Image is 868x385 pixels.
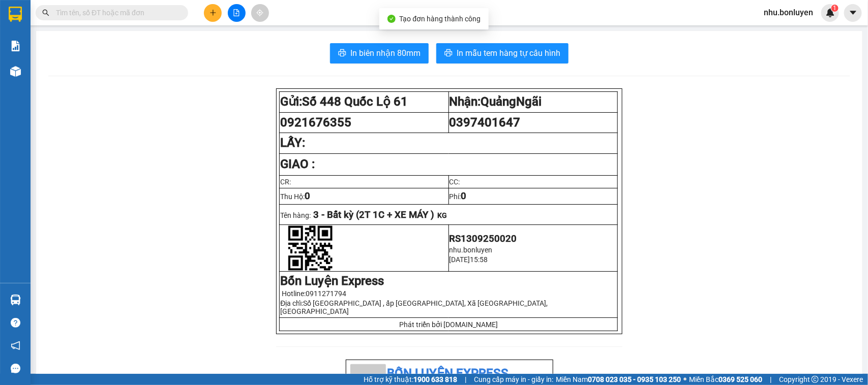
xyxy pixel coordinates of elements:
[209,9,217,16] span: plus
[470,255,488,264] span: 15:58
[444,49,453,58] span: printer
[10,66,21,77] img: warehouse-icon
[10,41,21,51] img: solution-icon
[719,375,762,383] strong: 0369 525 060
[313,209,434,220] span: 3 - Bất kỳ (2T 1C + XE MÁY )
[42,9,49,16] span: search
[350,364,549,383] li: Bốn Luyện Express
[413,375,457,383] strong: 1900 633 818
[280,188,448,205] td: Thu Hộ:
[448,188,617,205] td: Phí:
[204,4,222,22] button: plus
[450,233,517,244] span: RS1309250020
[448,176,617,188] td: CC:
[588,375,681,383] strong: 0708 023 035 - 0935 103 250
[812,376,819,383] span: copyright
[288,226,333,271] img: qr-code
[350,47,421,59] span: In biên nhận 80mm
[826,8,835,17] img: icon-new-feature
[280,299,548,315] span: Số [GEOGRAPHIC_DATA] , ấp [GEOGRAPHIC_DATA], Xã [GEOGRAPHIC_DATA], [GEOGRAPHIC_DATA]
[364,374,457,385] span: Hỗ trợ kỹ thuật:
[770,374,771,385] span: |
[280,209,616,220] p: Tên hàng:
[849,8,858,17] span: caret-down
[450,255,470,264] span: [DATE]
[280,157,315,171] strong: GIAO :
[844,4,862,22] button: caret-down
[436,43,568,63] button: printerIn mẫu tem hàng tự cấu hình
[330,43,429,63] button: printerIn biên nhận 80mm
[481,94,542,109] span: QuảngNgãi
[280,176,448,188] td: CR:
[474,374,553,385] span: Cung cấp máy in - giấy in:
[9,7,22,22] img: logo-vxr
[450,94,542,109] strong: Nhận:
[280,136,305,150] strong: LẤY:
[280,115,351,130] span: 0921676355
[280,318,617,331] td: Phát triển bởi [DOMAIN_NAME]
[11,364,20,373] span: message
[461,190,467,202] span: 0
[306,290,346,298] span: 0911271794
[457,47,560,59] span: In mẫu tem hàng tự cấu hình
[228,4,246,22] button: file-add
[465,374,466,385] span: |
[831,5,839,12] sup: 1
[233,9,240,16] span: file-add
[11,341,20,350] span: notification
[56,7,176,18] input: Tìm tên, số ĐT hoặc mã đơn
[10,295,21,305] img: warehouse-icon
[256,9,263,16] span: aim
[833,5,836,12] span: 1
[11,318,20,328] span: question-circle
[556,374,681,385] span: Miền Nam
[251,4,269,22] button: aim
[450,115,521,130] span: 0397401647
[280,94,408,109] strong: Gửi:
[683,377,686,381] span: ⚪️
[689,374,762,385] span: Miền Bắc
[280,299,548,315] span: Địa chỉ:
[280,274,384,288] strong: Bốn Luyện Express
[387,15,396,23] span: check-circle
[338,49,346,58] span: printer
[400,15,481,23] span: Tạo đơn hàng thành công
[282,290,346,298] span: Hotline:
[302,94,408,109] span: Số 448 Quốc Lộ 61
[756,6,821,19] span: nhu.bonluyen
[305,190,310,202] span: 0
[450,246,493,254] span: nhu.bonluyen
[437,211,447,219] span: KG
